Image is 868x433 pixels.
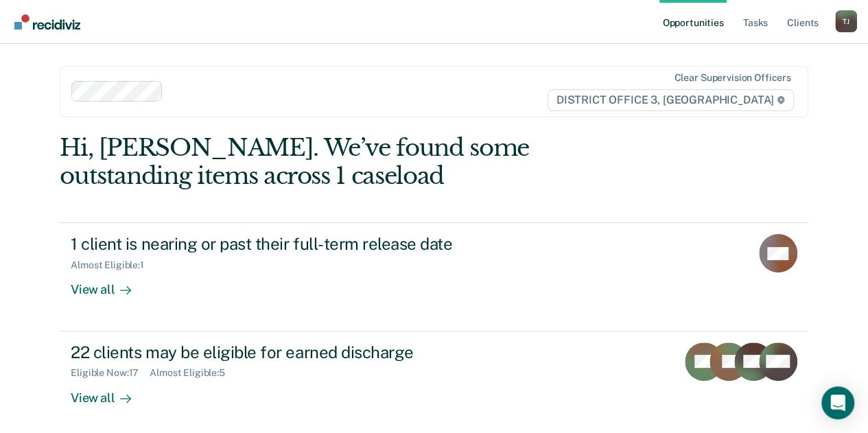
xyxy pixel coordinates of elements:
[71,259,155,271] div: Almost Eligible : 1
[71,367,150,379] div: Eligible Now : 17
[674,72,790,84] div: Clear supervision officers
[71,271,148,298] div: View all
[71,342,552,362] div: 22 clients may be eligible for earned discharge
[14,14,80,30] img: Recidiviz
[548,89,794,111] span: DISTRICT OFFICE 3, [GEOGRAPHIC_DATA]
[71,379,148,406] div: View all
[835,10,857,32] button: Profile dropdown button
[835,10,857,32] div: T J
[60,134,658,190] div: Hi, [PERSON_NAME]. We’ve found some outstanding items across 1 caseload
[60,222,808,331] a: 1 client is nearing or past their full-term release dateAlmost Eligible:1View all
[821,386,854,419] div: Open Intercom Messenger
[71,234,552,254] div: 1 client is nearing or past their full-term release date
[150,367,236,379] div: Almost Eligible : 5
